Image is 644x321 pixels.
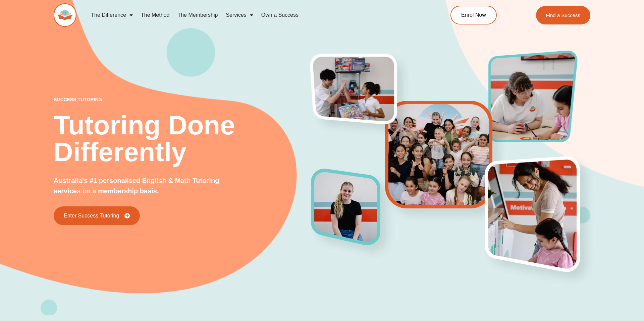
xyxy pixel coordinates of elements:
[54,176,242,196] p: Australia's #1 personalised English & Math Tutoring services on a membership basis.
[54,97,311,102] p: success tutoring
[87,7,420,23] nav: Menu
[54,206,140,225] a: Enter Success Tutoring
[173,7,222,23] a: The Membership
[461,12,486,18] span: Enrol Now
[610,289,644,321] iframe: Chat Widget
[257,7,303,23] a: Own a Success
[450,6,497,24] a: Enrol Now
[222,7,257,23] a: Services
[87,7,137,23] a: The Difference
[546,13,580,18] span: Find a Success
[64,213,119,218] span: Enter Success Tutoring
[137,7,173,23] a: The Method
[536,6,590,24] a: Find a Success
[54,112,311,166] h2: Tutoring Done Differently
